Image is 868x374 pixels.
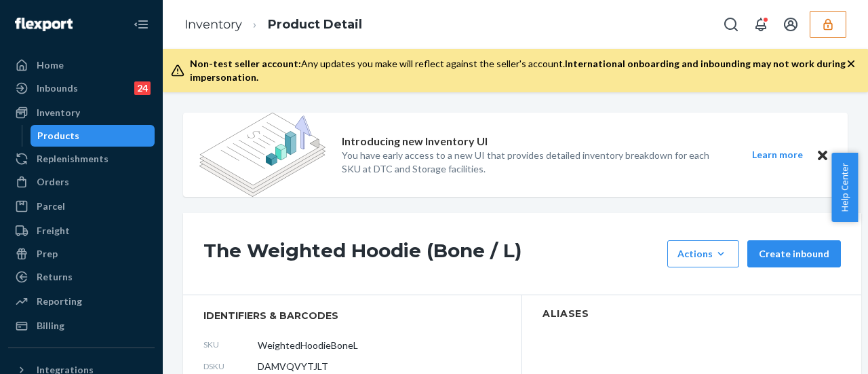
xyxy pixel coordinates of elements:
div: Reporting [37,295,82,308]
button: Close Navigation [127,11,155,38]
button: Learn more [743,147,811,164]
p: You have early access to a new UI that provides detailed inventory breakdown for each SKU at DTC ... [342,149,727,176]
h2: Aliases [542,309,841,319]
a: Products [31,125,155,147]
a: Product Detail [268,17,362,32]
div: Returns [37,270,73,284]
a: Freight [8,220,155,242]
span: Non-test seller account: [190,58,301,69]
a: Inbounds24 [8,77,155,99]
p: Introducing new Inventory UI [342,134,488,149]
div: Orders [37,175,69,189]
img: Flexport logo [15,18,73,31]
div: Parcel [37,200,65,213]
button: Open Search Box [717,11,745,38]
div: Prep [37,247,58,261]
div: Freight [37,224,70,238]
a: Inventory [184,17,242,32]
button: Actions [667,240,739,267]
a: Inventory [8,102,155,124]
span: DAMVQVYTJLT [258,360,328,373]
button: Close [814,147,831,164]
a: Reporting [8,291,155,312]
span: DSKU [203,360,258,372]
div: Products [37,129,79,143]
button: Open account menu [777,11,804,38]
div: Replenishments [37,152,108,166]
a: Home [8,54,155,76]
span: identifiers & barcodes [203,309,501,322]
div: Actions [677,247,729,261]
div: Inventory [37,106,80,119]
div: Billing [37,319,64,333]
div: 24 [134,81,151,95]
a: Orders [8,171,155,193]
a: Prep [8,243,155,265]
button: Help Center [831,153,858,222]
button: Create inbound [747,240,841,267]
div: Any updates you make will reflect against the seller's account. [190,57,846,84]
a: Parcel [8,195,155,217]
a: Billing [8,315,155,337]
div: Home [37,58,64,72]
ol: breadcrumbs [174,5,373,45]
a: Replenishments [8,148,155,170]
div: Inbounds [37,81,78,95]
img: new-reports-banner-icon.82668bd98b6a51aee86340f2a7b77ae3.png [199,113,325,197]
span: SKU [203,339,258,350]
h1: The Weighted Hoodie (Bone / L) [203,240,660,267]
button: Open notifications [747,11,774,38]
a: Returns [8,266,155,288]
